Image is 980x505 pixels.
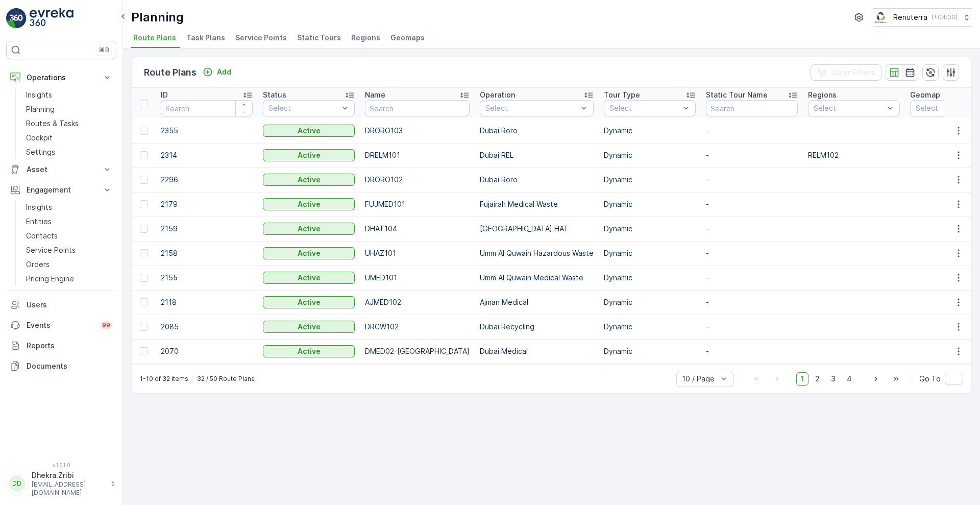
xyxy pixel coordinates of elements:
[480,150,594,160] p: Dubai REL
[298,297,321,307] p: Active
[919,374,941,384] span: Go To
[26,217,52,227] p: Entities
[706,248,798,258] p: -
[604,224,696,234] p: Dynamic
[365,322,470,332] p: DRCW102
[351,33,380,43] span: Regions
[27,341,112,351] p: Reports
[365,346,470,356] p: DMED02-[GEOGRAPHIC_DATA]
[365,175,470,185] p: DRORO102
[831,67,875,78] p: Clear Filters
[480,297,594,307] p: Ajman Medical
[161,150,253,160] p: 2314
[365,100,470,116] input: Search
[140,225,148,233] div: Toggle Row Selected
[706,150,798,160] p: -
[186,33,225,43] span: Task Plans
[22,116,116,131] a: Routes & Tasks
[144,65,197,80] p: Route Plans
[480,346,594,356] p: Dubai Medical
[808,90,837,100] p: Regions
[26,245,76,255] p: Service Points
[609,103,680,113] p: Select
[604,346,696,356] p: Dynamic
[298,224,321,234] p: Active
[27,185,96,195] p: Engagement
[161,175,253,185] p: 2296
[873,12,889,23] img: Screenshot_2024-07-26_at_13.33.01.png
[263,272,355,284] button: Active
[235,33,287,43] span: Service Points
[365,297,470,307] p: AJMED102
[706,199,798,209] p: -
[263,223,355,235] button: Active
[365,248,470,258] p: UHAZ101
[873,8,972,27] button: Renuterra(+04:00)
[365,126,470,136] p: DRORO103
[26,147,55,157] p: Settings
[6,67,116,88] button: Operations
[365,90,385,100] p: Name
[32,480,105,497] p: [EMAIL_ADDRESS][DOMAIN_NAME]
[604,273,696,283] p: Dynamic
[26,104,55,114] p: Planning
[263,149,355,161] button: Active
[796,372,808,386] span: 1
[604,199,696,209] p: Dynamic
[297,33,341,43] span: Static Tours
[161,90,168,100] p: ID
[26,90,52,100] p: Insights
[298,175,321,185] p: Active
[480,273,594,283] p: Umm Al Quwain Medical Waste
[706,126,798,136] p: -
[102,321,110,329] p: 99
[197,375,255,383] p: 32 / 50 Route Plans
[27,164,96,175] p: Asset
[22,214,116,229] a: Entities
[22,272,116,286] a: Pricing Engine
[6,8,27,29] img: logo
[140,249,148,257] div: Toggle Row Selected
[263,321,355,333] button: Active
[161,224,253,234] p: 2159
[480,199,594,209] p: Fujairah Medical Waste
[140,274,148,282] div: Toggle Row Selected
[161,100,253,116] input: Search
[161,273,253,283] p: 2155
[133,33,176,43] span: Route Plans
[480,126,594,136] p: Dubai Roro
[6,180,116,200] button: Engagement
[99,46,109,54] p: ⌘B
[6,295,116,315] a: Users
[706,90,768,100] p: Static Tour Name
[932,13,958,21] p: ( +04:00 )
[298,322,321,332] p: Active
[811,372,824,386] span: 2
[6,356,116,376] a: Documents
[140,176,148,184] div: Toggle Row Selected
[22,243,116,257] a: Service Points
[706,224,798,234] p: -
[263,247,355,259] button: Active
[26,133,53,143] p: Cockpit
[604,175,696,185] p: Dynamic
[814,103,884,113] p: Select
[140,323,148,331] div: Toggle Row Selected
[22,200,116,214] a: Insights
[604,248,696,258] p: Dynamic
[365,199,470,209] p: FUJMED101
[604,150,696,160] p: Dynamic
[604,322,696,332] p: Dynamic
[161,297,253,307] p: 2118
[893,12,927,22] p: Renuterra
[26,274,74,284] p: Pricing Engine
[26,202,52,212] p: Insights
[27,320,94,330] p: Events
[6,159,116,180] button: Asset
[30,8,73,29] img: logo_light-DOdMpM7g.png
[27,73,96,83] p: Operations
[22,102,116,116] a: Planning
[26,259,50,270] p: Orders
[268,103,339,113] p: Select
[263,174,355,186] button: Active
